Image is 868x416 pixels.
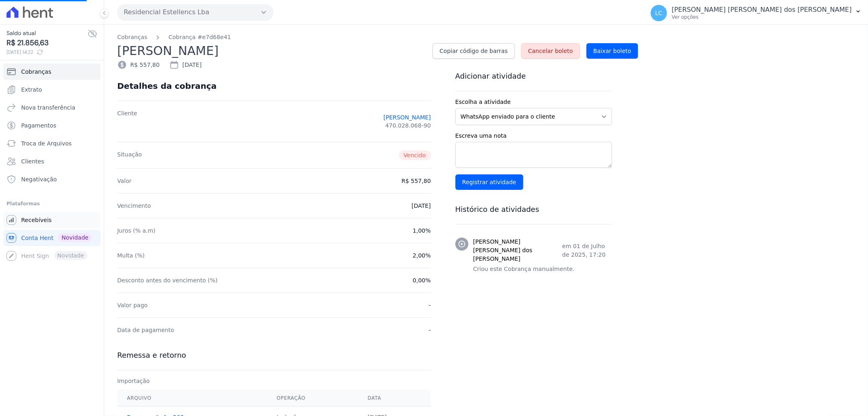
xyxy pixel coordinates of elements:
a: Cancelar boleto [521,43,580,59]
span: Copiar código de barras [439,47,507,55]
p: Ver opções [672,14,852,20]
dt: Juros (% a.m) [117,227,155,235]
dt: Valor [117,177,131,185]
p: em 01 de Julho de 2025, 17:20 [562,242,612,259]
button: LC [PERSON_NAME] [PERSON_NAME] dos [PERSON_NAME] Ver opções [644,2,868,24]
input: Registrar atividade [455,174,523,190]
h3: [PERSON_NAME] [PERSON_NAME] dos [PERSON_NAME] [473,238,562,263]
span: Pagamentos [21,121,56,130]
p: Criou este Cobrança manualmente. [473,265,612,273]
label: Escreva uma nota [455,132,612,140]
a: Recebíveis [3,212,101,228]
h2: [PERSON_NAME] [117,42,426,60]
dd: 0,00% [413,276,431,284]
span: Extrato [21,86,42,94]
span: [DATE] 14:22 [7,48,87,56]
span: Nova transferência [21,103,75,112]
dt: Desconto antes do vencimento (%) [117,276,218,284]
a: Troca de Arquivos [3,135,101,152]
dd: [DATE] [411,202,431,210]
a: Pagamentos [3,117,101,134]
div: R$ 557,80 [117,60,160,70]
span: Saldo atual [7,29,87,37]
div: Plataformas [7,199,97,209]
a: Nova transferência [3,99,101,116]
label: Escolha a atividade [455,98,612,106]
a: Cobrança #e7d68e41 [168,33,231,42]
span: LC [655,10,662,16]
a: Baixar boleto [586,43,638,59]
dt: Data de pagamento [117,326,174,334]
span: Cobranças [21,68,51,76]
div: [DATE] [169,60,201,70]
dd: 2,00% [413,251,431,260]
span: R$ 21.856,63 [7,37,87,48]
dt: Valor pago [117,301,148,309]
dd: - [429,301,431,309]
span: Recebíveis [21,216,52,224]
a: Cobranças [3,64,101,80]
nav: Sidebar [7,64,97,264]
span: Vencido [399,150,431,160]
a: Cobranças [117,33,147,42]
span: Clientes [21,157,44,165]
th: Data [358,390,431,407]
a: Conta Hent Novidade [3,230,101,246]
h3: Adicionar atividade [455,71,612,81]
dt: Vencimento [117,202,151,210]
button: Residencial Estellencs Lba [117,4,273,20]
div: Importação [117,377,431,385]
a: Clientes [3,153,101,169]
h3: Histórico de atividades [455,205,612,214]
span: Baixar boleto [593,47,631,55]
dd: 1,00% [413,227,431,235]
a: Extrato [3,81,101,98]
a: Copiar código de barras [433,43,514,59]
a: Negativação [3,171,101,187]
dd: R$ 557,80 [402,177,431,185]
span: Conta Hent [21,234,53,242]
dt: Cliente [117,109,137,134]
dd: - [429,326,431,334]
th: Arquivo [117,390,267,407]
span: Cancelar boleto [528,47,573,55]
a: [PERSON_NAME] [383,113,431,121]
span: 470.028.068-90 [385,121,431,130]
span: Negativação [21,175,57,183]
div: Detalhes da cobrança [117,81,216,91]
nav: Breadcrumb [117,33,855,42]
span: Troca de Arquivos [21,139,72,147]
span: Novidade [58,233,92,242]
p: [PERSON_NAME] [PERSON_NAME] dos [PERSON_NAME] [672,6,852,14]
dt: Multa (%) [117,251,145,260]
h3: Remessa e retorno [117,350,431,360]
dt: Situação [117,150,142,160]
th: Operação [267,390,358,407]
